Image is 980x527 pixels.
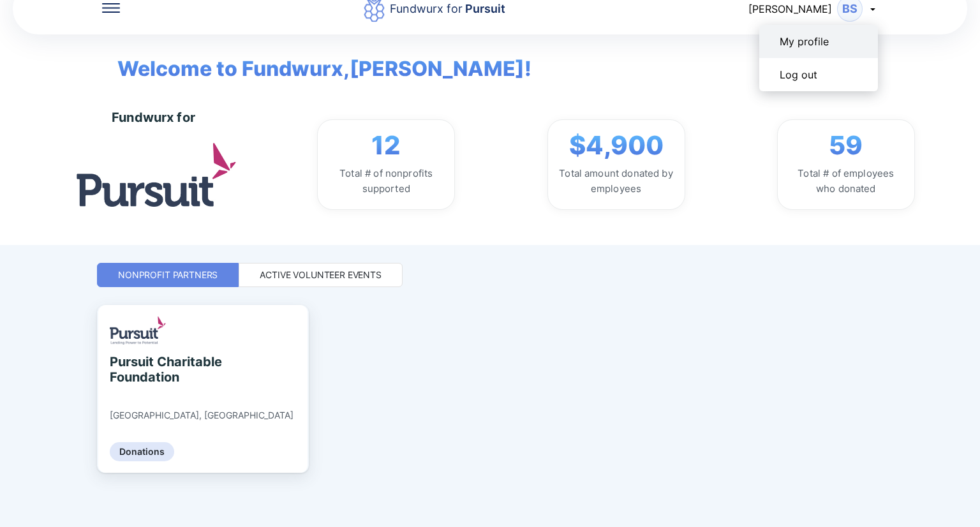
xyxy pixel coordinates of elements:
div: Total amount donated by employees [558,166,674,197]
span: 12 [371,130,401,161]
span: Welcome to Fundwurx, [PERSON_NAME] ! [98,34,531,84]
span: Pursuit [463,2,505,15]
span: $4,900 [569,130,664,161]
div: Active Volunteer Events [260,269,382,281]
div: Nonprofit Partners [118,269,218,281]
div: Donations [110,442,174,461]
span: 59 [829,130,863,161]
div: Fundwurx for [112,110,195,125]
div: Total # of employees who donated [788,166,904,197]
img: logo.jpg [77,143,236,206]
span: [PERSON_NAME] [748,3,832,15]
div: Total # of nonprofits supported [328,166,444,197]
div: [GEOGRAPHIC_DATA], [GEOGRAPHIC_DATA] [110,410,293,421]
div: Log out [780,68,817,81]
div: My profile [780,35,829,48]
div: Pursuit Charitable Foundation [110,354,226,385]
